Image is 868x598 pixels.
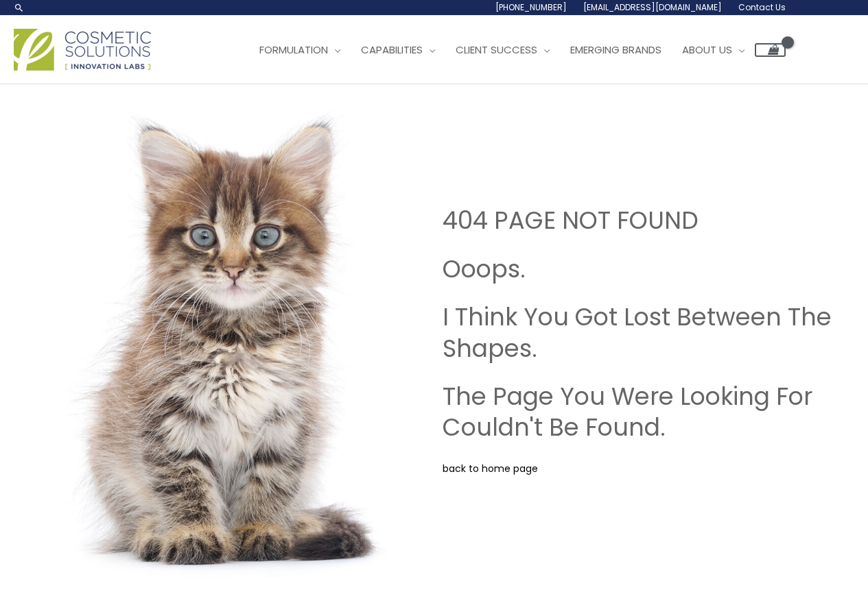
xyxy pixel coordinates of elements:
a: View Shopping Cart, empty [755,43,786,57]
a: Formulation [249,29,351,71]
span: Client Success [456,42,537,57]
a: About Us [672,29,755,71]
span: [EMAIL_ADDRESS][DOMAIN_NAME] [583,1,722,13]
img: Cosmetic Solutions Logo [14,29,151,71]
span: [PHONE_NUMBER] [495,1,567,13]
a: Search icon link [14,2,25,13]
a: Capabilities [351,29,445,71]
a: Client Success [445,29,560,71]
a: Emerging Brands [560,29,672,71]
a: back to home page [443,462,538,475]
span: Formulation [259,42,328,57]
img: Cosmetic Solutions Private Label skin care manufacturer. Coming Soon image. Shows a cute Kitten. [26,84,426,597]
h2: Ooops. [443,253,843,285]
h2: I Think You Got Lost Between The Shapes. [443,301,843,364]
span: About Us [682,42,732,57]
span: Emerging Brands [570,42,661,57]
span: Contact Us [738,1,786,13]
span: Capabilities [361,42,423,57]
h1: 404 PAGE NOT FOUND [443,203,843,237]
h2: The Page You Were Looking For Couldn't Be Found. [443,381,843,443]
nav: Site Navigation [239,29,786,71]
